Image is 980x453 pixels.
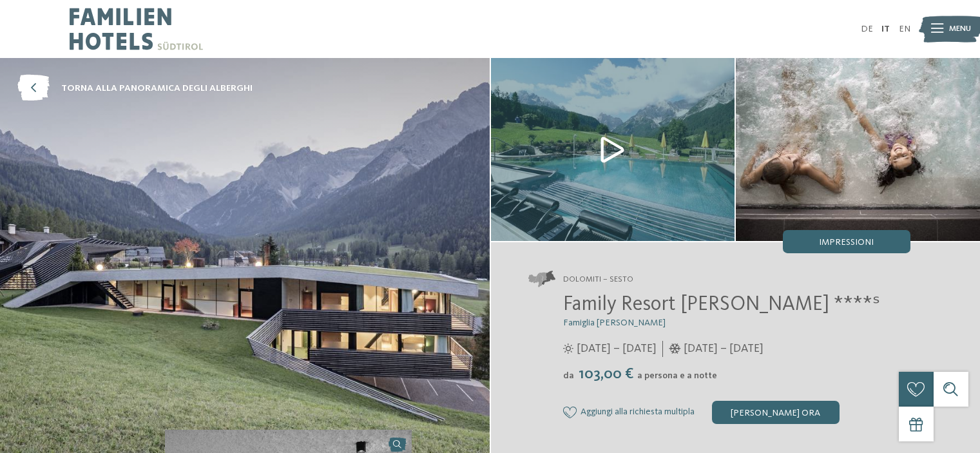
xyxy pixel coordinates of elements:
span: [DATE] – [DATE] [684,341,764,357]
a: DE [861,24,873,34]
span: da [563,371,574,380]
span: Famiglia [PERSON_NAME] [563,318,666,327]
a: torna alla panoramica degli alberghi [17,75,253,102]
a: EN [899,24,910,34]
span: Dolomiti – Sesto [563,274,633,285]
span: 103,00 € [575,367,636,382]
div: [PERSON_NAME] ora [712,401,840,424]
i: Orari d'apertura estate [563,343,573,354]
img: Il nostro family hotel a Sesto, il vostro rifugio sulle Dolomiti. [736,58,980,241]
span: Aggiungi alla richiesta multipla [581,407,695,418]
span: Family Resort [PERSON_NAME] ****ˢ [563,294,880,315]
a: IT [881,24,890,34]
img: Il nostro family hotel a Sesto, il vostro rifugio sulle Dolomiti. [491,58,735,241]
span: torna alla panoramica degli alberghi [61,82,253,95]
i: Orari d'apertura inverno [669,343,681,354]
span: Menu [949,23,971,35]
span: Impressioni [819,238,874,247]
span: a persona e a notte [637,371,717,380]
span: [DATE] – [DATE] [577,341,657,357]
